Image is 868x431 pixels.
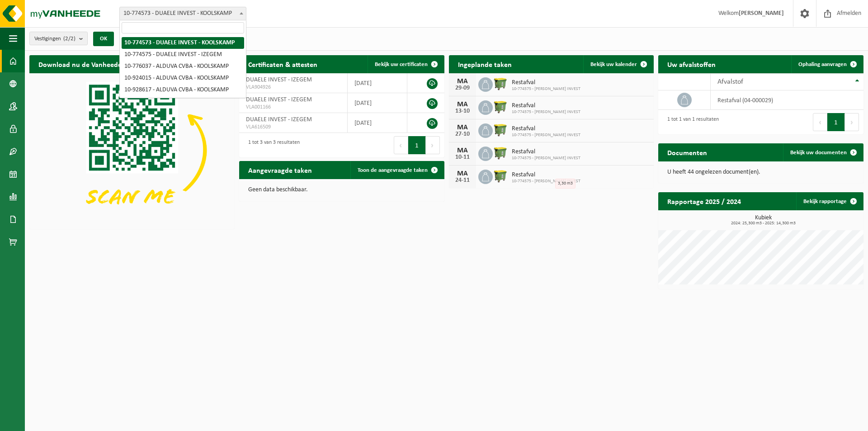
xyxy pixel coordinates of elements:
h2: Ingeplande taken [449,55,521,73]
div: 27-10 [453,131,472,137]
button: Previous [813,113,827,131]
div: 1 tot 1 van 1 resultaten [663,112,719,132]
div: 1 tot 3 van 3 resultaten [244,135,300,155]
li: 10-924015 - ALDUVA CVBA - KOOLSKAMP [122,72,244,84]
span: DUAELE INVEST - IZEGEM [246,116,312,123]
span: Restafval [512,102,580,109]
span: DUAELE INVEST - IZEGEM [246,76,312,83]
li: 10-776037 - ALDUVA CVBA - KOOLSKAMP [122,61,244,72]
span: Restafval [512,148,580,156]
span: 10-774575 - [PERSON_NAME] INVEST [512,133,580,138]
span: Bekijk uw kalender [590,62,637,67]
h2: Aangevraagde taken [239,161,321,179]
td: restafval (04-000029) [711,90,863,110]
div: MA [453,101,472,108]
p: Geen data beschikbaar. [248,187,435,193]
span: VLA904926 [246,84,340,91]
button: OK [93,32,114,46]
td: [DATE] [348,93,408,113]
span: Ophaling aanvragen [798,62,847,67]
button: 1 [408,136,426,154]
span: 2024: 25,300 m3 - 2025: 14,300 m3 [663,221,863,226]
img: WB-1100-HPE-GN-50 [493,99,508,114]
span: 10-774573 - DUAELE INVEST - KOOLSKAMP [120,7,246,20]
a: Ophaling aanvragen [791,55,863,73]
img: WB-1100-HPE-GN-50 [493,122,508,137]
a: Bekijk uw kalender [583,55,653,73]
button: 1 [827,113,845,131]
span: 10-774575 - [PERSON_NAME] INVEST [512,179,580,184]
div: 13-10 [453,108,472,114]
a: Toon de aangevraagde taken [350,161,443,179]
a: Bekijk rapportage [796,192,863,210]
h2: Documenten [658,143,716,161]
p: U heeft 44 ongelezen document(en). [667,169,854,175]
span: Restafval [512,125,580,133]
li: 10-774573 - DUAELE INVEST - KOOLSKAMP [122,37,244,49]
h2: Rapportage 2025 / 2024 [658,192,750,210]
span: VLA001166 [246,104,340,111]
img: WB-1100-HPE-GN-50 [493,168,508,184]
span: Toon de aangevraagde taken [358,167,428,173]
div: MA [453,78,472,85]
span: Bekijk uw certificaten [375,62,428,67]
div: MA [453,124,472,131]
img: WB-1100-HPE-GN-50 [493,145,508,161]
h2: Certificaten & attesten [239,55,326,73]
td: [DATE] [348,73,408,93]
li: 10-774575 - DUAELE INVEST - IZEGEM [122,49,244,61]
div: MA [453,170,472,177]
div: 29-09 [453,85,472,91]
span: Vestigingen [34,32,75,46]
div: 24-11 [453,177,472,184]
td: [DATE] [348,113,408,133]
span: VLA616509 [246,123,340,131]
span: 10-774575 - [PERSON_NAME] INVEST [512,156,580,161]
button: Next [426,136,440,154]
div: MA [453,147,472,154]
span: Bekijk uw documenten [790,150,847,156]
strong: [PERSON_NAME] [739,10,784,17]
count: (2/2) [63,36,75,42]
div: 10-11 [453,154,472,161]
img: WB-1100-HPE-GN-50 [493,76,508,91]
h2: Uw afvalstoffen [658,55,725,73]
li: 10-928617 - ALDUVA CVBA - KOOLSKAMP [122,84,244,96]
button: Previous [394,136,408,154]
button: Next [845,113,859,131]
span: DUAELE INVEST - IZEGEM [246,96,312,103]
h2: Download nu de Vanheede+ app! [29,55,150,73]
span: 10-774575 - [PERSON_NAME] INVEST [512,109,580,115]
h3: Kubiek [663,215,863,226]
img: Download de VHEPlus App [29,73,235,227]
span: 10-774573 - DUAELE INVEST - KOOLSKAMP [119,7,246,20]
span: Afvalstof [717,78,743,85]
span: Restafval [512,171,580,179]
a: Bekijk uw documenten [783,143,863,161]
button: Vestigingen(2/2) [29,32,88,45]
span: Restafval [512,79,580,86]
span: 10-774575 - [PERSON_NAME] INVEST [512,86,580,92]
a: Bekijk uw certificaten [368,55,443,73]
